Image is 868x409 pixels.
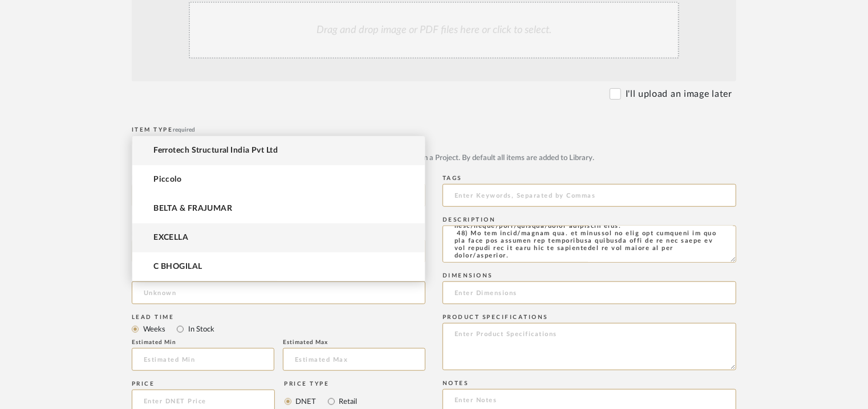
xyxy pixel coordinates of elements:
label: DNET [295,395,317,408]
div: Estimated Min [132,339,274,346]
div: Notes [443,380,736,387]
input: Estimated Min [132,348,274,371]
span: BELTA & FRAJUMAR [153,204,232,214]
label: I'll upload an image later [626,87,732,101]
span: Ferrotech Structural India Pvt Ltd [153,146,278,156]
div: Price Type [285,381,358,387]
div: Description [443,216,736,223]
div: Item Type [132,126,736,133]
span: required [173,127,196,133]
div: Product Specifications [443,314,736,321]
mat-radio-group: Select item type [132,322,425,336]
input: Unknown [132,281,425,304]
input: Enter Dimensions [443,281,736,304]
span: EXCELLA [153,233,188,243]
div: Dimensions [443,272,736,279]
span: C BHOGILAL [153,262,202,272]
label: Weeks [142,323,165,336]
label: In Stock [187,323,214,336]
mat-radio-group: Select item type [132,136,736,150]
div: Tags [443,175,736,182]
div: Lead Time [132,314,425,321]
input: Enter Keywords, Separated by Commas [443,184,736,207]
div: Estimated Max [283,339,425,346]
div: Price [132,381,275,387]
span: Piccolo [153,175,181,185]
input: Estimated Max [283,348,425,371]
div: Upload JPG/PNG images or PDF drawings to create an item with maximum functionality in a Project. ... [132,153,736,164]
label: Retail [338,395,358,408]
